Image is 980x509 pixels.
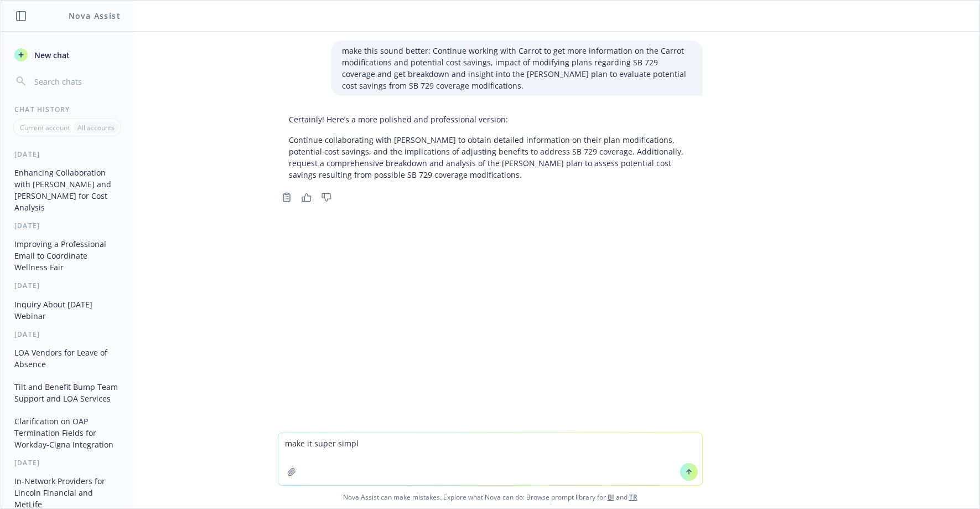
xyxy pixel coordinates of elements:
p: All accounts [77,123,115,132]
textarea: make it super simpl [278,433,702,485]
a: BI [608,492,614,502]
svg: Copy to clipboard [282,192,292,202]
div: [DATE] [1,221,133,230]
button: Tilt and Benefit Bump Team Support and LOA Services [10,378,125,408]
button: LOA Vendors for Leave of Absence [10,343,125,373]
h1: Nova Assist [69,10,121,22]
p: Certainly! Here’s a more polished and professional version: [289,114,692,125]
a: TR [629,492,637,502]
div: [DATE] [1,281,133,290]
div: Chat History [1,105,133,114]
button: Clarification on OAP Termination Fields for Workday-Cigna Integration [10,412,125,454]
p: Current account [20,123,70,132]
input: Search chats [32,74,120,89]
button: Thumbs down [318,189,335,205]
p: make this sound better: Continue working with Carrot to get more information on the Carrot modifi... [342,45,692,91]
div: [DATE] [1,150,133,159]
button: Inquiry About [DATE] Webinar [10,295,125,325]
span: Nova Assist can make mistakes. Explore what Nova can do: Browse prompt library for and [5,486,975,508]
button: Improving a Professional Email to Coordinate Wellness Fair [10,235,125,276]
div: [DATE] [1,458,133,467]
span: New chat [32,49,70,61]
div: [DATE] [1,330,133,339]
button: New chat [10,45,125,65]
p: Continue collaborating with [PERSON_NAME] to obtain detailed information on their plan modificati... [289,134,692,181]
button: Enhancing Collaboration with [PERSON_NAME] and [PERSON_NAME] for Cost Analysis [10,163,125,217]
